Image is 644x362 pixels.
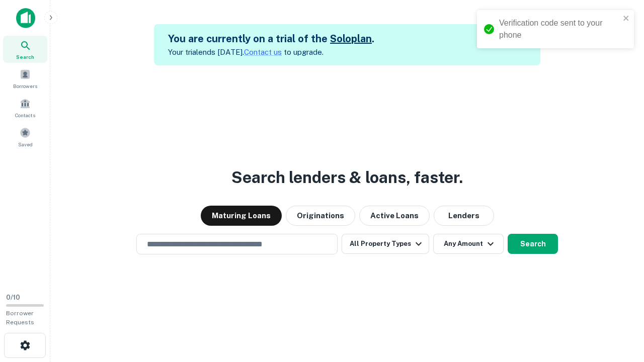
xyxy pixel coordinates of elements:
[6,310,34,326] span: Borrower Requests
[168,46,374,58] p: Your trial ends [DATE]. to upgrade.
[342,234,429,254] button: All Property Types
[3,65,47,92] a: Borrowers
[244,48,282,56] a: Contact us
[508,234,558,254] button: Search
[16,8,35,28] img: capitalize-icon.png
[499,17,620,41] div: Verification code sent to your phone
[623,14,630,24] button: close
[3,36,47,63] a: Search
[594,282,644,330] iframe: Chat Widget
[3,123,47,150] a: Saved
[18,140,33,148] span: Saved
[13,82,37,90] span: Borrowers
[434,206,494,226] button: Lenders
[433,234,504,254] button: Any Amount
[231,165,463,190] h3: Search lenders & loans, faster.
[359,206,430,226] button: Active Loans
[6,294,20,301] span: 0 / 10
[3,94,47,121] a: Contacts
[15,111,35,119] span: Contacts
[168,31,374,46] h5: You are currently on a trial of the .
[330,33,372,45] a: Soloplan
[286,206,355,226] button: Originations
[16,53,34,61] span: Search
[201,206,282,226] button: Maturing Loans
